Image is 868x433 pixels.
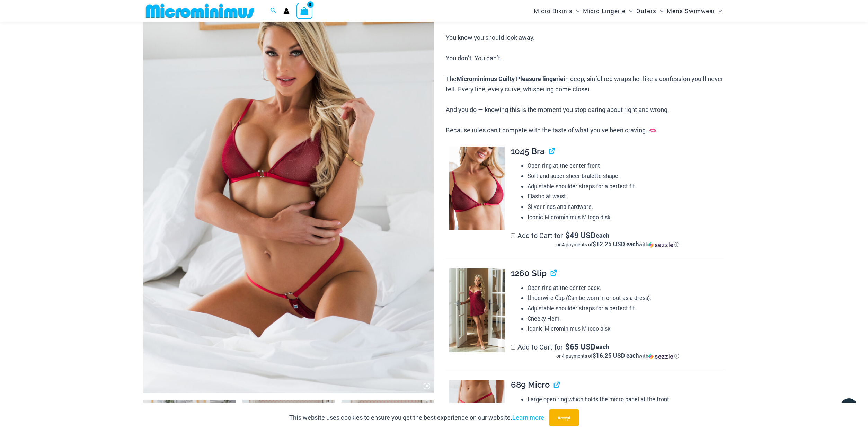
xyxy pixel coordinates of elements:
p: This website uses cookies to ensure you get the best experience on our website. [289,413,544,423]
li: Elastic at waist. [528,191,725,202]
span: Menu Toggle [715,2,722,20]
img: Sezzle [648,353,673,360]
span: 1260 Slip [511,268,547,278]
span: $ [565,230,570,240]
span: $16.25 USD each [593,352,639,360]
li: Large open ring which holds the micro panel at the front. [528,394,725,405]
span: Menu Toggle [656,2,663,20]
li: Cheeky Hem. [528,313,725,324]
li: Iconic Microminimus M logo disk. [528,324,725,334]
li: Silver rings and hardware. [528,202,725,212]
label: Add to Cart for [511,342,725,360]
input: Add to Cart for$65 USD eachor 4 payments of$16.25 USD eachwithSezzle Click to learn more about Se... [511,345,515,350]
img: Sezzle [648,242,673,248]
img: MM SHOP LOGO FLAT [143,3,257,19]
a: Micro LingerieMenu ToggleMenu Toggle [581,2,634,20]
span: Menu Toggle [573,2,579,20]
li: Open ring at the center front [528,160,725,171]
a: Search icon link [270,7,276,16]
div: or 4 payments of with [511,241,725,248]
li: Adjustable shoulder straps for a perfect fit. [528,181,725,192]
li: Adjustable shoulder straps for a perfect fit. [528,303,725,313]
li: Soft and super sheer bralette shape. [528,171,725,181]
span: Outers [636,2,656,20]
a: Micro BikinisMenu ToggleMenu Toggle [532,2,581,20]
b: Microminimus Guilty Pleasure lingerie [457,74,564,83]
a: Learn more [512,413,544,422]
span: $12.25 USD each [593,240,639,248]
li: Underwire Cup (Can be worn in or out as a dress). [528,293,725,303]
span: Micro Lingerie [583,2,626,20]
span: $ [565,342,570,352]
div: or 4 payments of$16.25 USD eachwithSezzle Click to learn more about Sezzle [511,353,725,360]
span: each [596,343,609,350]
input: Add to Cart for$49 USD eachor 4 payments of$12.25 USD eachwithSezzle Click to learn more about Se... [511,233,515,238]
li: Iconic Microminimus M logo disk. [528,212,725,222]
a: OutersMenu ToggleMenu Toggle [635,2,665,20]
p: It starts with a glance. You know you should look away. You don’t. You can’t.. The in deep, sinfu... [446,12,725,135]
span: 49 USD [565,232,595,239]
a: Account icon link [283,8,290,14]
span: Micro Bikinis [534,2,573,20]
span: each [596,232,609,239]
nav: Site Navigation [531,1,725,21]
img: Guilty Pleasures Red 1045 Bra [449,147,505,230]
div: or 4 payments of with [511,353,725,360]
a: View Shopping Cart, empty [296,3,312,19]
label: Add to Cart for [511,231,725,248]
span: Mens Swimwear [667,2,715,20]
span: 65 USD [565,343,595,350]
span: 689 Micro [511,380,550,390]
a: Mens SwimwearMenu ToggleMenu Toggle [665,2,724,20]
div: or 4 payments of$12.25 USD eachwithSezzle Click to learn more about Sezzle [511,241,725,248]
span: Menu Toggle [626,2,632,20]
span: 1045 Bra [511,146,545,156]
li: Open ring at the center back. [528,283,725,293]
button: Accept [549,409,579,426]
img: Guilty Pleasures Red 1260 Slip [449,268,505,352]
